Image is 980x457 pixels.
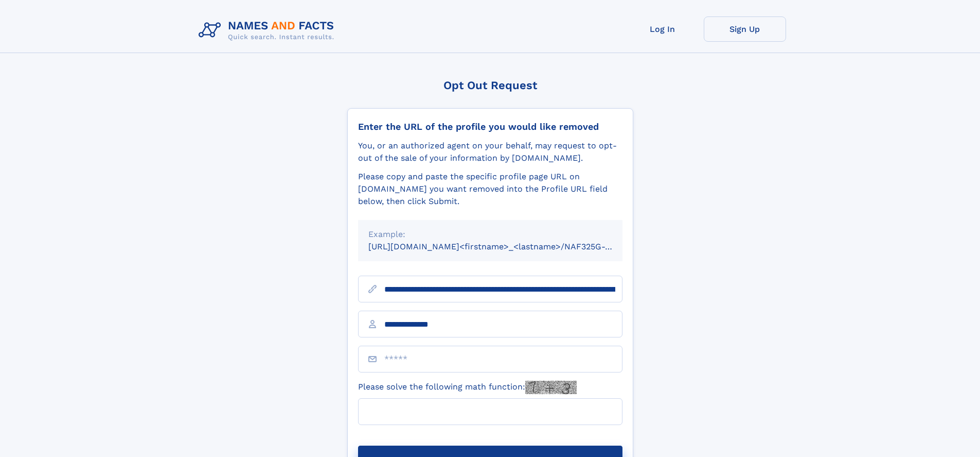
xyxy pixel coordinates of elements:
small: [URL][DOMAIN_NAME]<firstname>_<lastname>/NAF325G-xxxxxxxx [368,242,642,251]
a: Log In [621,16,704,42]
div: Please copy and paste the specific profile page URL on [DOMAIN_NAME] you want removed into the Pr... [358,171,622,208]
div: Enter the URL of the profile you would like removed [358,121,622,132]
div: You, or an authorized agent on your behalf, may request to opt-out of the sale of your informatio... [358,140,622,164]
label: Please solve the following math function: [358,381,577,394]
div: Opt Out Request [347,79,633,92]
div: Example: [368,228,612,241]
a: Sign Up [704,16,786,42]
img: Logo Names and Facts [194,16,343,44]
